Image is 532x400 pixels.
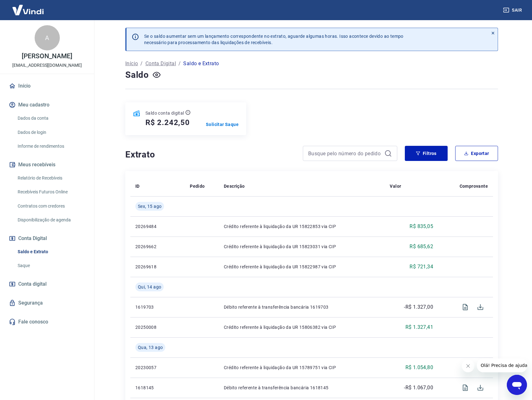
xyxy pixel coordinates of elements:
span: Olá! Precisa de ajuda? [4,4,53,9]
button: Exportar [455,146,498,161]
span: Sex, 15 ago [138,203,161,209]
a: Segurança [8,296,87,310]
button: Sair [502,4,524,16]
h4: Extrato [125,148,295,161]
a: Relatório de Recebíveis [15,172,87,185]
a: Contratos com credores [15,200,87,213]
p: Débito referente à transferência bancária 1618145 [224,385,380,391]
p: Crédito referente à liquidação da UR 15789751 via CIP [224,364,380,371]
p: R$ 1.327,41 [405,323,433,331]
input: Busque pelo número do pedido [308,149,382,158]
a: Recebíveis Futuros Online [15,186,87,198]
p: Pedido [190,183,205,189]
p: Se o saldo aumentar sem um lançamento correspondente no extrato, aguarde algumas horas. Isso acon... [144,33,404,46]
p: Crédito referente à liquidação da UR 15822853 via CIP [224,223,380,230]
iframe: Botão para abrir a janela de mensagens [507,375,527,395]
p: -R$ 1.327,00 [404,303,433,311]
p: 1618145 [135,385,180,391]
iframe: Mensagem da empresa [477,358,527,372]
p: R$ 1.054,80 [405,364,433,371]
span: Download [473,380,488,395]
p: 20230057 [135,364,180,371]
iframe: Fechar mensagem [462,360,474,372]
p: Descrição [224,183,245,189]
p: Crédito referente à liquidação da UR 15806382 via CIP [224,324,380,330]
p: Crédito referente à liquidação da UR 15822987 via CIP [224,264,380,270]
p: Comprovante [460,183,488,189]
p: Crédito referente à liquidação da UR 15823031 via CIP [224,243,380,250]
a: Fale conosco [8,315,87,329]
a: Dados de login [15,126,87,139]
p: Valor [390,183,401,189]
p: 20269662 [135,243,180,250]
h5: R$ 2.242,50 [145,117,190,128]
a: Saque [15,259,87,272]
p: [PERSON_NAME] [22,53,72,60]
span: Download [473,300,488,315]
p: / [178,60,181,67]
p: ID [135,183,140,189]
a: Disponibilização de agenda [15,214,87,226]
p: -R$ 1.067,00 [404,384,433,391]
p: 20269484 [135,223,180,230]
h4: Saldo [125,69,149,81]
p: [EMAIL_ADDRESS][DOMAIN_NAME] [12,62,82,69]
a: Saldo e Extrato [15,245,87,258]
a: Informe de rendimentos [15,140,87,153]
div: A [35,25,60,50]
a: Solicitar Saque [206,121,239,128]
a: Início [8,79,87,93]
p: Débito referente à transferência bancária 1619703 [224,304,380,310]
p: R$ 685,62 [410,243,433,250]
a: Conta Digital [145,60,176,67]
p: R$ 721,34 [410,263,433,271]
p: 20269618 [135,264,180,270]
button: Filtros [405,146,448,161]
span: Qui, 14 ago [138,284,161,290]
span: Visualizar [458,380,473,395]
span: Visualizar [458,300,473,315]
p: R$ 835,05 [410,223,433,230]
p: Saldo e Extrato [183,60,219,67]
button: Meus recebíveis [8,158,87,172]
img: Vindi [8,0,48,20]
a: Início [125,60,138,67]
p: 20250008 [135,324,180,330]
a: Conta digital [8,277,87,291]
p: Saldo conta digital [145,110,184,116]
button: Meu cadastro [8,98,87,112]
p: 1619703 [135,304,180,310]
p: / [140,60,143,67]
button: Conta Digital [8,231,87,245]
span: Conta digital [18,280,47,289]
span: Qua, 13 ago [138,344,163,351]
a: Dados da conta [15,112,87,125]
